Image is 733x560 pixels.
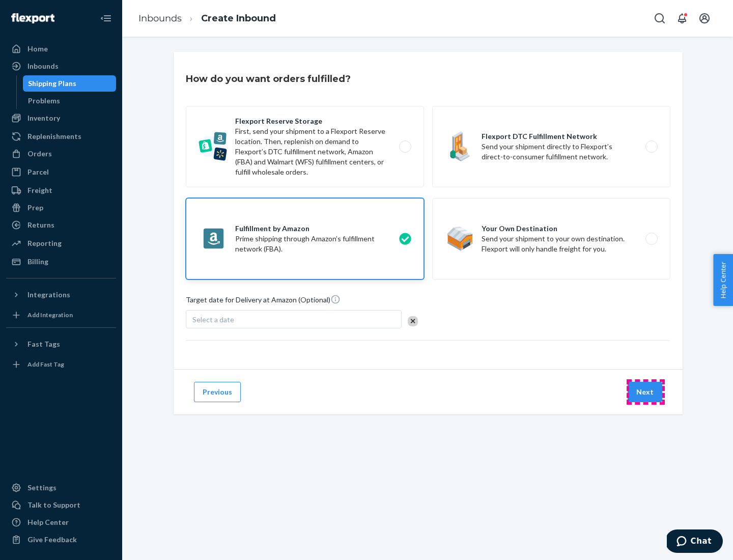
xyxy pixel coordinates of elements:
button: Previous [194,382,241,402]
div: Add Integration [27,311,73,319]
button: Fast Tags [6,336,116,352]
div: Replenishments [27,131,81,142]
div: Settings [27,483,57,493]
div: Inbounds [27,61,59,71]
a: Orders [6,146,116,162]
button: Talk to Support [6,497,116,513]
a: Inventory [6,110,116,126]
a: Settings [6,480,116,496]
a: Billing [6,254,116,270]
div: Parcel [27,167,49,177]
a: Help Center [6,514,116,530]
a: Add Integration [6,307,116,323]
div: Returns [27,220,54,230]
a: Create Inbound [201,13,276,24]
a: Reporting [6,235,116,251]
div: Orders [27,149,52,159]
div: Prep [27,203,43,213]
div: Home [27,44,48,54]
div: Help Center [27,517,69,527]
button: Give Feedback [6,531,116,548]
button: Integrations [6,287,116,303]
div: Inventory [27,113,60,123]
a: Parcel [6,164,116,180]
div: Billing [27,257,48,267]
ol: breadcrumbs [130,4,284,34]
iframe: Opens a widget where you can chat to one of our agents [667,529,723,555]
a: Home [6,41,116,57]
a: Replenishments [6,128,116,145]
a: Shipping Plans [23,75,117,92]
button: Close Navigation [96,8,116,29]
a: Problems [23,93,117,109]
div: Integrations [27,290,70,300]
button: Open notifications [672,8,692,29]
a: Inbounds [6,58,116,74]
div: Give Feedback [27,535,77,545]
div: Talk to Support [27,500,80,510]
button: Open Search Box [650,8,670,29]
button: Help Center [713,254,733,306]
img: Flexport logo [11,13,54,23]
span: Select a date [192,315,234,324]
h3: How do you want orders fulfilled? [186,72,351,86]
div: Shipping Plans [28,78,76,89]
a: Add Fast Tag [6,356,116,373]
a: Freight [6,182,116,199]
div: Reporting [27,238,62,248]
a: Inbounds [138,13,182,24]
span: Target date for Delivery at Amazon (Optional) [186,294,341,309]
div: Fast Tags [27,339,60,349]
div: Problems [28,96,60,106]
div: Add Fast Tag [27,360,64,369]
a: Returns [6,217,116,233]
div: Freight [27,185,52,195]
a: Prep [6,200,116,216]
button: Open account menu [694,8,715,29]
button: Next [628,382,662,402]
